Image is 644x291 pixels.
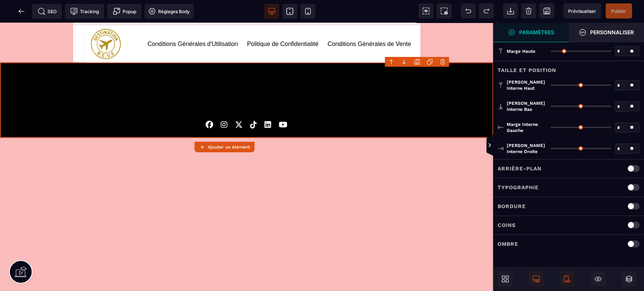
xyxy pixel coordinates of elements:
[493,61,644,75] div: Taille et position
[282,4,297,19] span: Voir tablette
[493,134,501,157] span: Afficher les vues
[91,6,121,36] img: 50fb1381c84962a46156ac928aab38bf_LOGO_aucun_blanc.png
[148,17,238,26] a: Conditions Générales d'Utilisation
[247,17,318,26] a: Politique de Confidentialité
[590,271,606,286] span: Masquer le bloc
[559,271,575,286] span: Afficher le mobile
[461,3,476,18] span: Défaire
[148,8,190,15] span: Réglages Body
[327,17,411,26] a: Conditions Générales de Vente
[519,29,554,35] strong: Paramètres
[507,100,547,112] span: [PERSON_NAME] interne bas
[32,4,62,19] span: Métadata SEO
[418,3,433,18] span: Voir les composants
[507,79,547,91] span: [PERSON_NAME] interne haut
[498,271,513,286] span: Ouvrir les blocs
[611,8,626,14] span: Publier
[539,3,554,18] span: Enregistrer
[507,48,535,54] span: Marge haute
[14,4,29,19] span: Retour
[606,3,632,18] span: Enregistrer le contenu
[300,4,315,19] span: Voir mobile
[498,202,526,211] p: Bordure
[498,164,541,173] p: Arrière-plan
[107,4,141,19] span: Créer une alerte modale
[563,3,601,18] span: Aperçu
[503,3,518,18] span: Importer
[144,4,194,19] span: Favicon
[38,8,57,15] span: SEO
[569,23,644,42] span: Ouvrir le gestionnaire de styles
[493,23,569,42] span: Ouvrir le gestionnaire de styles
[437,3,452,18] span: Capture d'écran
[568,8,596,14] span: Prévisualiser
[498,221,516,230] p: Coins
[264,4,279,19] span: Voir bureau
[65,4,104,19] span: Code de suivi
[621,271,636,286] span: Ouvrir les calques
[507,142,547,155] span: [PERSON_NAME] interne droite
[208,144,250,150] strong: Ajouter un élément
[498,239,518,248] p: Ombre
[507,121,547,133] span: Marge interne gauche
[195,142,255,152] button: Ajouter un élément
[113,8,136,15] span: Popup
[70,8,99,15] span: Tracking
[521,3,536,18] span: Nettoyage
[529,271,544,286] span: Afficher le desktop
[479,3,494,18] span: Rétablir
[498,183,539,192] p: Typographie
[590,29,634,35] strong: Personnaliser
